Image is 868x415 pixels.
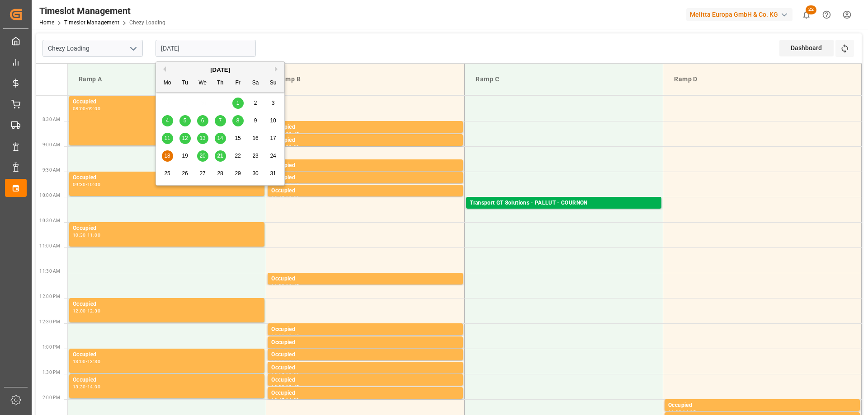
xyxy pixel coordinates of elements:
[42,117,60,122] span: 8:30 AM
[271,385,284,389] div: 13:30
[236,117,240,124] span: 8
[87,309,100,313] div: 12:30
[286,347,299,351] div: 13:00
[271,196,284,200] div: 09:45
[86,182,87,187] div: -
[275,66,280,72] button: Next Month
[284,347,286,351] div: -
[250,168,261,179] div: Choose Saturday, August 30th, 2025
[166,117,169,124] span: 4
[274,71,457,88] div: Ramp B
[268,133,279,144] div: Choose Sunday, August 17th, 2025
[254,117,257,124] span: 9
[779,40,834,56] div: Dashboard
[179,168,191,179] div: Choose Tuesday, August 26th, 2025
[86,359,87,364] div: -
[42,168,60,173] span: 9:30 AM
[683,410,696,414] div: 14:15
[73,233,86,237] div: 10:30
[232,168,244,179] div: Choose Friday, August 29th, 2025
[182,135,188,141] span: 12
[162,150,173,162] div: Choose Monday, August 18th, 2025
[271,284,284,288] div: 11:30
[86,385,87,389] div: -
[668,410,681,414] div: 14:00
[39,269,60,274] span: 11:30 AM
[286,132,299,136] div: 08:45
[162,168,173,179] div: Choose Monday, August 25th, 2025
[197,168,208,179] div: Choose Wednesday, August 27th, 2025
[284,359,286,364] div: -
[235,135,241,141] span: 15
[199,135,205,141] span: 13
[271,364,459,373] div: Occupied
[252,135,258,141] span: 16
[179,115,191,126] div: Choose Tuesday, August 5th, 2025
[254,100,257,106] span: 2
[162,133,173,144] div: Choose Monday, August 11th, 2025
[284,373,286,377] div: -
[270,135,276,141] span: 17
[250,115,261,126] div: Choose Saturday, August 9th, 2025
[268,150,279,162] div: Choose Sunday, August 24th, 2025
[268,168,279,179] div: Choose Sunday, August 31st, 2025
[284,385,286,389] div: -
[271,398,284,402] div: 13:45
[162,115,173,126] div: Choose Monday, August 4th, 2025
[235,170,241,177] span: 29
[670,71,854,88] div: Ramp D
[284,398,286,402] div: -
[215,115,226,126] div: Choose Thursday, August 7th, 2025
[271,187,459,196] div: Occupied
[87,182,100,187] div: 10:00
[39,243,60,248] span: 11:00 AM
[270,153,276,159] span: 24
[271,338,459,347] div: Occupied
[681,410,683,414] div: -
[73,98,261,107] div: Occupied
[73,385,86,389] div: 13:30
[42,395,60,400] span: 2:00 PM
[86,309,87,313] div: -
[272,100,275,106] span: 3
[160,66,166,72] button: Previous Month
[162,78,173,89] div: Mo
[199,170,205,177] span: 27
[286,145,299,149] div: 09:00
[164,135,170,141] span: 11
[217,135,223,141] span: 14
[87,359,100,364] div: 13:30
[87,107,100,111] div: 09:00
[73,309,86,313] div: 12:00
[73,350,261,359] div: Occupied
[42,345,60,350] span: 1:00 PM
[126,42,140,56] button: open menu
[73,376,261,385] div: Occupied
[42,40,143,57] input: Type to search/select
[73,224,261,233] div: Occupied
[179,78,191,89] div: Tu
[215,150,226,162] div: Choose Thursday, August 21st, 2025
[217,170,223,177] span: 28
[217,153,223,159] span: 21
[250,78,261,89] div: Sa
[686,8,793,21] div: Melitta Europa GmbH & Co. KG
[73,300,261,309] div: Occupied
[470,208,658,215] div: Pallets: ,TU: 514,City: [GEOGRAPHIC_DATA],Arrival: [DATE] 00:00:00
[286,398,299,402] div: 14:00
[73,359,86,364] div: 13:00
[182,170,188,177] span: 26
[250,133,261,144] div: Choose Saturday, August 16th, 2025
[39,19,54,26] a: Home
[182,153,188,159] span: 19
[271,161,459,170] div: Occupied
[271,275,459,284] div: Occupied
[268,98,279,109] div: Choose Sunday, August 3rd, 2025
[271,123,459,132] div: Occupied
[252,153,258,159] span: 23
[271,373,284,377] div: 13:15
[197,150,208,162] div: Choose Wednesday, August 20th, 2025
[271,334,284,338] div: 12:30
[271,325,459,334] div: Occupied
[39,218,60,223] span: 10:30 AM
